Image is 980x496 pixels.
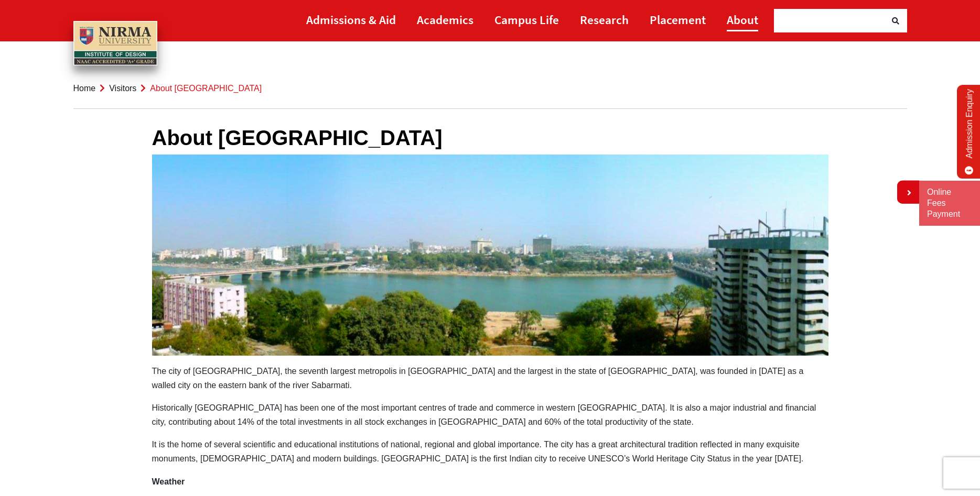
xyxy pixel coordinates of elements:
p: Historically [GEOGRAPHIC_DATA] has been one of the most important centres of trade and commerce i... [152,401,828,429]
a: Academics [417,8,473,31]
nav: breadcrumb [73,68,907,109]
a: Research [580,8,629,31]
a: Home [73,84,96,93]
a: Admissions & Aid [306,8,396,31]
h1: About [GEOGRAPHIC_DATA] [152,125,828,150]
a: Placement [650,8,706,31]
a: About [727,8,758,31]
img: about-ahmedabad [152,155,828,355]
span: About [GEOGRAPHIC_DATA] [150,84,262,93]
strong: Weather [152,477,185,486]
p: It is the home of several scientific and educational institutions of national, regional and globa... [152,437,828,466]
p: The city of [GEOGRAPHIC_DATA], the seventh largest metropolis in [GEOGRAPHIC_DATA] and the larges... [152,364,828,392]
a: Online Fees Payment [927,187,972,219]
a: Campus Life [494,8,559,31]
img: main_logo [73,21,157,66]
a: Visitors [109,84,136,93]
